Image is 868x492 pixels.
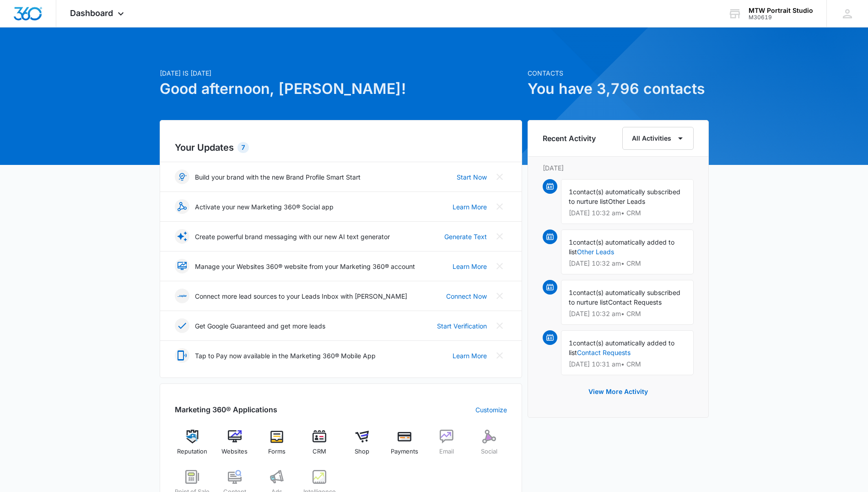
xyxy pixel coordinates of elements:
p: Manage your Websites 360® website from your Marketing 360® account [195,262,415,271]
h1: Good afternoon, [PERSON_NAME]! [160,78,522,100]
span: contact(s) automatically subscribed to nurture list [569,289,680,306]
span: contact(s) automatically added to list [569,339,674,356]
a: Start Verification [437,321,487,331]
a: Generate Text [444,232,487,241]
div: account name [749,7,813,14]
a: Learn More [453,262,487,271]
span: Email [439,447,454,456]
button: Close [492,169,507,184]
span: Payments [391,447,418,456]
a: Learn More [453,351,487,361]
h2: Marketing 360® Applications [175,404,277,415]
p: Get Google Guaranteed and get more leads [195,321,325,331]
a: Reputation [175,430,210,463]
p: [DATE] 10:32 am • CRM [569,260,686,267]
span: Websites [221,447,248,456]
h6: Recent Activity [543,133,596,144]
a: Contact Requests [577,349,631,356]
button: All Activities [622,127,694,150]
a: Learn More [453,202,487,212]
p: [DATE] 10:32 am • CRM [569,311,686,317]
a: Payments [387,430,422,463]
span: Contact Requests [608,298,662,306]
div: account id [749,14,813,21]
button: Close [492,289,507,303]
span: contact(s) automatically subscribed to nurture list [569,188,680,205]
a: Websites [217,430,252,463]
span: Other Leads [608,197,645,205]
a: Email [429,430,464,463]
a: Other Leads [577,248,614,256]
a: CRM [302,430,337,463]
button: Close [492,348,507,363]
a: Customize [475,405,507,415]
button: Close [492,229,507,244]
p: Create powerful brand messaging with our new AI text generator [195,232,390,241]
button: View More Activity [579,381,657,403]
span: Reputation [177,447,207,456]
a: Connect Now [446,291,487,301]
p: Connect more lead sources to your Leads Inbox with [PERSON_NAME] [195,291,407,301]
button: Close [492,259,507,273]
p: [DATE] is [DATE] [160,68,522,78]
a: Shop [345,430,380,463]
span: Social [481,447,497,456]
button: Close [492,199,507,214]
p: [DATE] [543,163,694,173]
a: Social [472,430,507,463]
p: Contacts [528,68,709,78]
h2: Your Updates [175,141,507,154]
span: Forms [268,447,286,456]
a: Forms [259,430,295,463]
span: Shop [355,447,369,456]
span: 1 [569,289,573,296]
p: Build your brand with the new Brand Profile Smart Start [195,172,361,182]
span: CRM [313,447,326,456]
span: 1 [569,339,573,347]
p: [DATE] 10:32 am • CRM [569,210,686,216]
span: contact(s) automatically added to list [569,238,674,256]
p: Tap to Pay now available in the Marketing 360® Mobile App [195,351,376,361]
a: Start Now [457,172,487,182]
span: Dashboard [70,8,113,18]
p: Activate your new Marketing 360® Social app [195,202,334,212]
button: Close [492,318,507,333]
span: 1 [569,188,573,196]
div: 7 [237,142,249,153]
h1: You have 3,796 contacts [528,78,709,100]
p: [DATE] 10:31 am • CRM [569,361,686,367]
span: 1 [569,238,573,246]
